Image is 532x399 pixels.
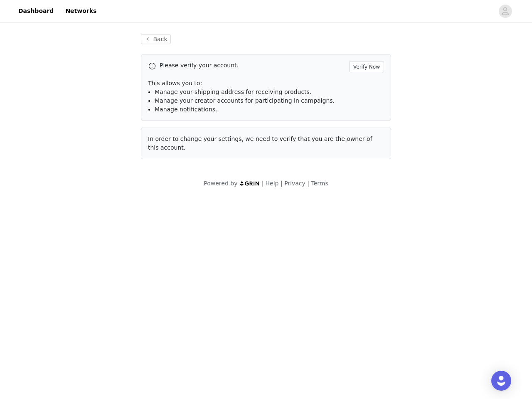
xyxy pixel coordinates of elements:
img: logo [239,181,260,186]
span: Manage notifications. [155,106,217,113]
a: Terms [311,180,328,187]
span: In order to change your settings, we need to verify that you are the owner of this account. [148,135,372,151]
a: Help [266,180,279,187]
a: Dashboard [13,2,59,20]
button: Back [141,34,171,44]
div: avatar [501,5,509,18]
span: Manage your shipping address for receiving products. [155,89,311,95]
span: | [307,180,309,187]
p: This allows you to: [148,79,384,88]
span: | [281,180,283,187]
span: | [262,180,264,187]
span: Powered by [204,180,237,187]
span: Manage your creator accounts for participating in campaigns. [155,97,335,104]
p: Please verify your account. [160,61,346,70]
a: Privacy [284,180,305,187]
button: Verify Now [349,61,384,72]
a: Networks [60,2,101,20]
div: Open Intercom Messenger [491,371,511,391]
